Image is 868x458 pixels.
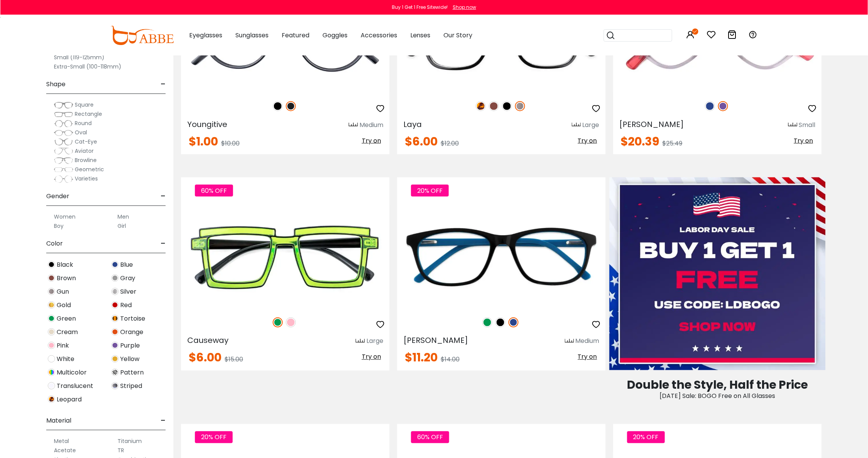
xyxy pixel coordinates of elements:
span: Purple [120,341,140,350]
div: Medium [359,120,383,130]
button: Try on [359,352,383,362]
img: Black [273,101,283,111]
span: 20% OFF [195,431,233,443]
img: White [48,355,55,363]
img: Black [502,101,512,111]
label: Small (119-125mm) [54,53,104,62]
span: Multicolor [57,368,87,377]
span: Oval [75,129,87,136]
img: Pink [286,318,296,328]
img: Square.png [54,101,73,109]
span: Cat-Eye [75,138,97,145]
img: Round.png [54,120,73,127]
img: Browline.png [54,157,73,164]
span: $1.00 [189,133,218,150]
span: Youngitive [187,119,227,130]
span: Laya [403,119,422,130]
div: Medium [576,337,599,346]
span: Eyeglasses [189,31,222,40]
span: Color [46,234,63,253]
label: Boy [54,221,64,231]
img: Matte Black [286,101,296,111]
span: Gray [120,274,135,283]
img: Leopard [476,101,486,111]
span: - [161,411,166,430]
span: Varieties [75,175,98,182]
img: Multicolor [48,369,55,376]
span: Leopard [57,395,82,404]
span: Round [75,119,92,127]
a: Shop now [449,4,476,10]
img: abbeglasses.com [111,26,174,45]
span: $6.00 [405,133,438,150]
button: Try on [576,352,599,362]
img: size ruler [572,122,581,128]
button: Try on [359,136,383,146]
img: Blue [705,101,715,111]
span: 60% OFF [411,431,449,443]
img: Aviator.png [54,147,73,155]
img: size ruler [788,122,797,128]
span: 20% OFF [411,185,449,197]
img: Green Causeway - Plastic ,Universal Bridge Fit [181,205,390,309]
img: Blue Machovec - Acetate ,Universal Bridge Fit [397,205,606,309]
span: Goggles [322,31,348,40]
img: Cat-Eye.png [54,138,73,146]
img: Blue [111,261,119,268]
img: Tortoise [111,315,119,322]
span: $14.00 [441,355,460,364]
label: Extra-Small (100-118mm) [54,62,121,71]
span: Lenses [410,31,431,40]
span: Browline [75,156,97,164]
div: Large [583,120,599,130]
span: [DATE] Sale: BOGO Free on All Glasses [660,392,775,401]
span: $25.49 [663,139,683,148]
span: - [161,75,166,94]
label: Women [54,212,76,221]
span: Our Story [444,31,473,40]
span: Gender [46,187,69,206]
button: Try on [576,136,599,146]
span: Shape [46,75,65,94]
label: Acetate [54,446,76,455]
img: Leopard [48,396,55,403]
img: Blue [509,318,519,328]
span: $12.00 [441,139,459,148]
img: Gun [515,101,525,111]
img: Rectangle.png [54,110,73,118]
img: size ruler [349,122,358,128]
img: size ruler [356,339,365,344]
span: Striped [120,381,142,391]
span: Blue [120,260,133,269]
img: Purple [111,342,119,349]
span: Cream [57,328,78,337]
img: Oval.png [54,129,73,137]
span: Try on [578,353,597,361]
img: size ruler [565,339,574,344]
img: Purple [718,101,728,111]
span: [PERSON_NAME] [403,335,468,346]
span: Gold [57,301,71,310]
span: 60% OFF [195,185,233,197]
img: Green [48,315,55,322]
span: Try on [362,353,381,361]
span: - [161,187,166,206]
span: Square [75,101,94,109]
span: Double the Style, Half the Price [627,377,808,393]
span: $6.00 [189,349,222,366]
span: Causeway [187,335,228,346]
img: Orange [111,328,119,336]
button: Try on [792,136,816,146]
span: Brown [57,274,76,283]
span: [PERSON_NAME] [620,119,684,130]
span: Geometric [75,165,104,173]
label: Titanium [118,436,142,446]
span: Pattern [120,368,144,377]
img: Striped [111,382,119,389]
label: Men [118,212,129,221]
span: Black [57,260,73,269]
span: Aviator [75,147,94,155]
span: White [57,354,74,364]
